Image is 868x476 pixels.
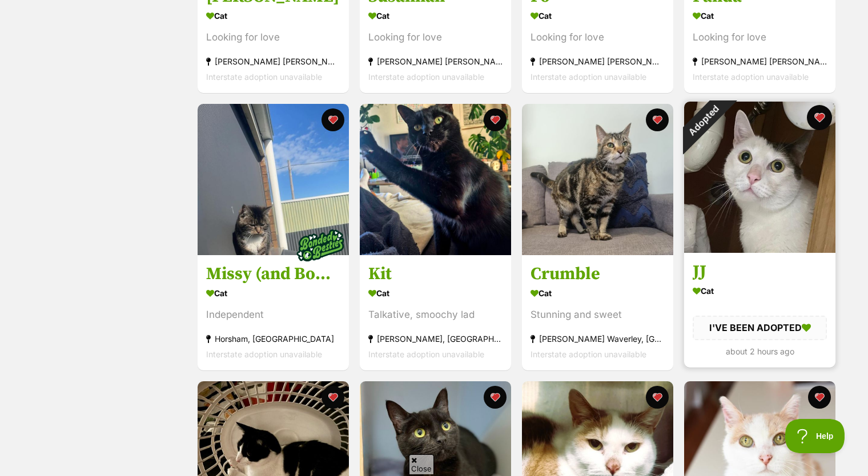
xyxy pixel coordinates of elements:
button: favourite [808,386,831,409]
div: Cat [693,7,827,24]
span: Interstate adoption unavailable [368,349,484,359]
span: Close [409,454,434,474]
div: Cat [206,285,340,301]
img: Missy (and Boots) [198,104,349,255]
span: Interstate adoption unavailable [693,72,809,82]
div: I'VE BEEN ADOPTED [693,316,827,340]
h3: Crumble [531,263,665,285]
div: Stunning and sweet [531,307,665,322]
div: Looking for love [693,30,827,45]
button: favourite [322,108,344,131]
div: Looking for love [206,30,340,45]
div: [PERSON_NAME] [PERSON_NAME], [GEOGRAPHIC_DATA] [531,54,665,69]
div: Cat [531,7,665,24]
div: Talkative, smoochy lad [368,307,503,322]
div: Looking for love [531,30,665,45]
div: [PERSON_NAME] Waverley, [GEOGRAPHIC_DATA] [531,331,665,346]
a: Adopted [684,244,835,255]
div: Horsham, [GEOGRAPHIC_DATA] [206,331,340,346]
iframe: Help Scout Beacon - Open [785,419,845,453]
button: favourite [807,105,832,130]
a: Missy (and Boots) Cat Independent Horsham, [GEOGRAPHIC_DATA] Interstate adoption unavailable favo... [198,255,349,370]
div: Cat [206,7,340,24]
img: Kit [360,104,511,255]
div: Cat [693,283,827,299]
span: Interstate adoption unavailable [368,72,484,82]
h3: JJ [693,261,827,283]
img: bonded besties [292,217,349,274]
button: favourite [484,386,507,409]
button: favourite [322,386,344,409]
div: Cat [368,285,503,301]
h3: Missy (and Boots) [206,263,340,285]
button: favourite [646,108,669,131]
div: about 2 hours ago [693,344,827,359]
a: Kit Cat Talkative, smoochy lad [PERSON_NAME], [GEOGRAPHIC_DATA] Interstate adoption unavailable f... [360,255,511,370]
span: Interstate adoption unavailable [531,349,646,359]
span: Interstate adoption unavailable [206,349,322,359]
div: Cat [531,285,665,301]
a: JJ Cat I'VE BEEN ADOPTED about 2 hours ago favourite [684,252,835,367]
a: Crumble Cat Stunning and sweet [PERSON_NAME] Waverley, [GEOGRAPHIC_DATA] Interstate adoption unav... [522,255,673,370]
h3: Kit [368,263,503,285]
button: favourite [646,386,669,409]
div: [PERSON_NAME] [PERSON_NAME], [GEOGRAPHIC_DATA] [693,54,827,69]
button: favourite [484,108,507,131]
div: Independent [206,307,340,322]
img: JJ [684,102,835,253]
span: Interstate adoption unavailable [531,72,646,82]
div: [PERSON_NAME] [PERSON_NAME], [GEOGRAPHIC_DATA] [206,54,340,69]
div: [PERSON_NAME], [GEOGRAPHIC_DATA] [368,331,503,346]
div: Adopted [669,87,737,155]
div: [PERSON_NAME] [PERSON_NAME], [GEOGRAPHIC_DATA] [368,54,503,69]
div: Looking for love [368,30,503,45]
span: Interstate adoption unavailable [206,72,322,82]
img: Crumble [522,104,673,255]
div: Cat [368,7,503,24]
